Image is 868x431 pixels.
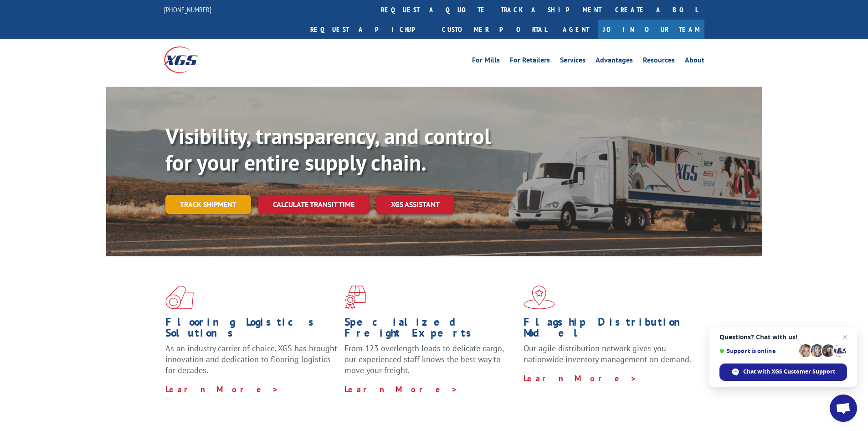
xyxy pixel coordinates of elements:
a: Resources [643,57,675,67]
img: xgs-icon-total-supply-chain-intelligence-red [165,286,194,309]
h1: Specialized Freight Experts [344,317,517,343]
div: Open chat [830,395,857,422]
img: xgs-icon-focused-on-flooring-red [344,286,366,309]
span: Our agile distribution network gives you nationwide inventory management on demand. [524,343,691,364]
img: xgs-icon-flagship-distribution-model-red [524,286,555,309]
a: Customer Portal [435,20,554,39]
a: Request a pickup [303,20,435,39]
span: Close chat [839,332,850,343]
h1: Flagship Distribution Model [524,317,696,343]
div: Chat with XGS Customer Support [719,363,847,381]
a: Track shipment [165,195,251,214]
a: Learn More > [165,384,279,395]
a: Services [560,57,586,67]
a: Agent [554,20,598,39]
span: Support is online [719,348,796,354]
h1: Flooring Logistics Solutions [165,317,338,343]
a: XGS ASSISTANT [376,195,454,214]
span: Chat with XGS Customer Support [743,368,835,376]
a: Learn More > [344,384,458,395]
a: For Mills [472,57,500,67]
a: Join Our Team [598,20,704,39]
a: Advantages [596,57,633,67]
p: From 123 overlength loads to delicate cargo, our experienced staff knows the best way to move you... [344,343,517,384]
b: Visibility, transparency, and control for your entire supply chain. [165,122,491,177]
a: Calculate transit time [258,195,369,214]
span: As an industry carrier of choice, XGS has brought innovation and dedication to flooring logistics... [165,343,337,375]
span: Questions? Chat with us! [719,333,847,341]
a: [PHONE_NUMBER] [164,5,211,14]
a: For Retailers [510,57,550,67]
a: Learn More > [524,373,637,384]
a: About [685,57,704,67]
